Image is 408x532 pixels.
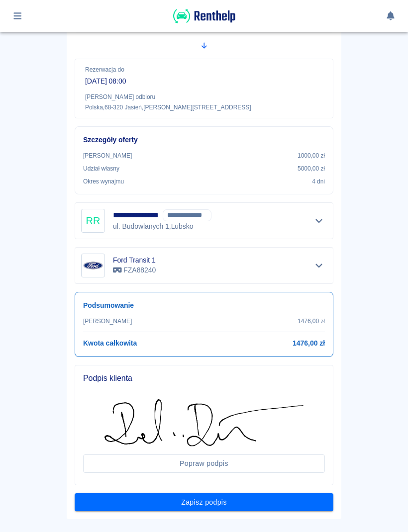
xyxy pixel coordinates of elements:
[298,317,325,326] p: 1476,00 zł
[83,151,132,160] p: [PERSON_NAME]
[83,177,124,186] p: Okres wynajmu
[312,177,325,186] p: 4 dni
[83,256,103,275] img: Image
[113,265,156,275] p: FZA88240
[83,317,132,326] p: [PERSON_NAME]
[173,8,235,24] img: Renthelp logo
[85,92,323,101] p: [PERSON_NAME] odbioru
[104,399,304,447] img: Podpis
[83,164,119,173] p: Udział własny
[83,373,325,383] span: Podpis klienta
[173,18,235,26] a: Renthelp logo
[311,259,327,272] button: Pokaż szczegóły
[85,103,323,112] p: Polska , 68-320 Jasień , [PERSON_NAME][STREET_ADDRESS]
[83,454,325,473] button: Popraw podpis
[298,164,325,173] p: 5000,00 zł
[81,209,105,233] div: RR
[83,135,325,145] h6: Szczegóły oferty
[311,214,327,228] button: Pokaż szczegóły
[113,221,214,232] p: ul. Budowlanych 1 , Lubsko
[293,338,325,349] h6: 1476,00 zł
[83,338,137,349] h6: Kwota całkowita
[298,151,325,160] p: 1000,00 zł
[85,65,323,74] p: Rezerwacja do
[75,493,333,512] button: Zapisz podpis
[83,300,325,311] h6: Podsumowanie
[85,76,323,87] p: [DATE] 08:00
[113,255,156,265] h6: Ford Transit 1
